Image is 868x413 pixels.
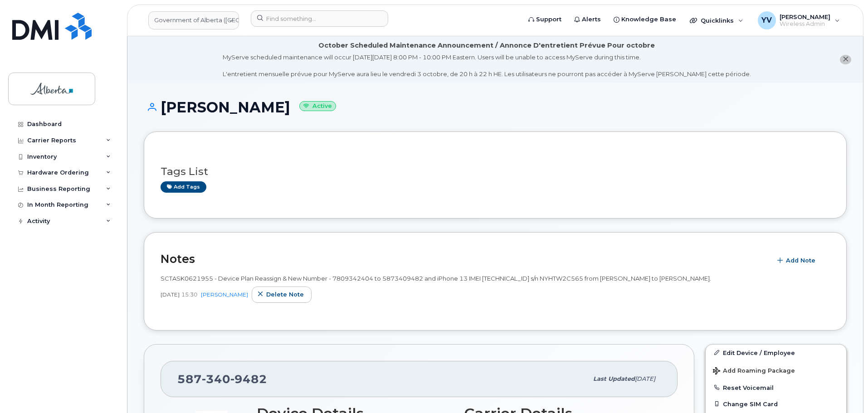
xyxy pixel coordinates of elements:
[223,53,751,78] div: MyServe scheduled maintenance will occur [DATE][DATE] 8:00 PM - 10:00 PM Eastern. Users will be u...
[177,372,267,386] span: 587
[144,99,847,115] h1: [PERSON_NAME]
[266,290,304,299] span: Delete note
[786,256,815,265] span: Add Note
[161,291,180,298] span: [DATE]
[706,396,846,412] button: Change SIM Card
[161,166,830,177] h3: Tags List
[706,345,846,361] a: Edit Device / Employee
[299,101,336,112] small: Active
[635,375,655,382] span: [DATE]
[202,372,230,386] span: 340
[318,41,655,50] div: October Scheduled Maintenance Announcement / Annonce D'entretient Prévue Pour octobre
[181,291,197,298] span: 15:30
[230,372,267,386] span: 9482
[161,275,711,282] span: SCTASK0621955 - Device Plan Reassign & New Number - 7809342404 to 5873409482 and iPhone 13 IMEI [...
[593,375,635,382] span: Last updated
[706,361,846,379] button: Add Roaming Package
[161,181,206,193] a: Add tags
[161,252,767,266] h2: Notes
[706,379,846,396] button: Reset Voicemail
[201,291,248,298] a: [PERSON_NAME]
[252,287,312,303] button: Delete note
[771,253,823,269] button: Add Note
[713,367,795,376] span: Add Roaming Package
[840,55,851,64] button: close notification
